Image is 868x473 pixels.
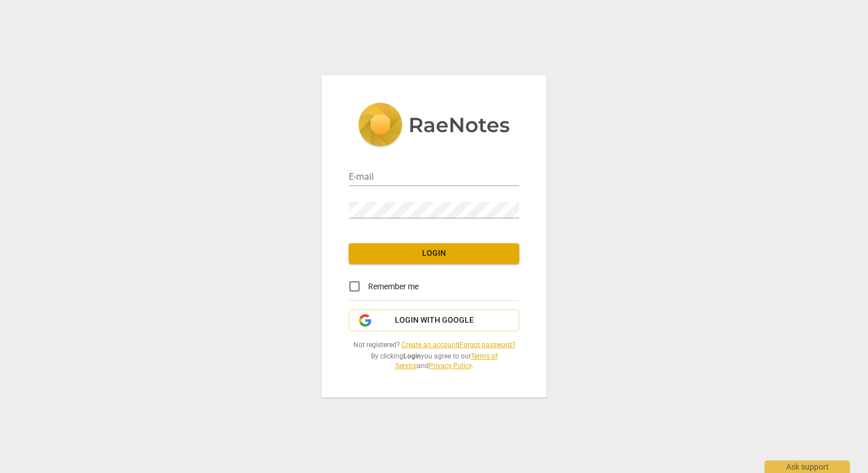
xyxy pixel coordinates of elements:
a: Privacy Policy [429,362,471,370]
span: Login [358,248,510,259]
b: Login [403,352,421,360]
button: Login with Google [349,310,519,331]
a: Terms of Service [395,352,498,370]
div: Ask support [765,461,850,473]
a: Create an account [402,341,458,349]
span: Login with Google [395,315,474,326]
img: 5ac2273c67554f335776073100b6d88f.svg [358,103,510,149]
a: Forgot password? [460,341,515,349]
button: Login [349,243,519,264]
span: By clicking you agree to our and . [349,352,519,370]
span: Not registered? | [349,340,519,350]
span: Remember me [368,281,419,293]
